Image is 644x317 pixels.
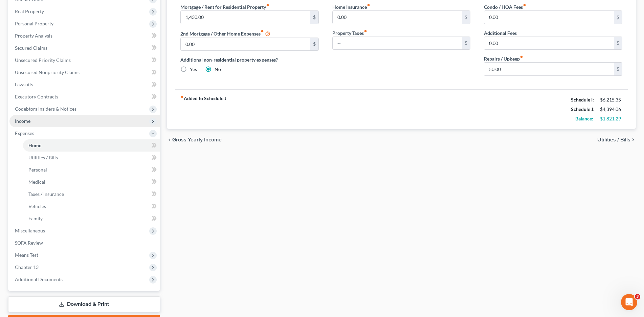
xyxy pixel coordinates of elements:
a: Executory Contracts [9,91,160,103]
span: Unsecured Nonpriority Claims [15,69,80,75]
input: -- [181,11,310,24]
div: $ [310,38,318,51]
a: Personal [23,164,160,176]
strong: Added to Schedule J [180,95,226,123]
div: $ [614,63,622,75]
span: Secured Claims [15,45,47,51]
iframe: Intercom live chat [621,294,637,310]
input: -- [484,63,614,75]
span: Vehicles [28,203,46,209]
a: Download & Print [8,296,160,312]
span: Expenses [15,130,34,136]
label: No [215,66,221,73]
span: Means Test [15,252,38,258]
span: Taxes / Insurance [28,191,64,197]
i: chevron_left [167,137,172,142]
input: -- [333,37,462,50]
input: -- [333,11,462,24]
span: Real Property [15,8,44,14]
div: $1,821.29 [600,115,622,122]
label: 2nd Mortgage / Other Home Expenses [180,29,270,38]
a: Lawsuits [9,78,160,91]
div: $ [614,37,622,50]
span: Utilities / Bills [28,155,58,160]
i: fiber_manual_record [364,29,367,33]
span: Income [15,118,30,124]
span: Unsecured Priority Claims [15,57,71,63]
span: Personal [28,167,47,173]
label: Condo / HOA Fees [484,3,526,10]
i: chevron_right [630,137,636,142]
label: Yes [190,66,197,73]
span: Personal Property [15,21,53,26]
i: fiber_manual_record [180,95,184,98]
a: Secured Claims [9,42,160,54]
span: Family [28,216,43,221]
span: Executory Contracts [15,94,58,99]
span: 3 [635,294,640,299]
span: Miscellaneous [15,228,45,233]
i: fiber_manual_record [520,55,523,59]
i: fiber_manual_record [266,3,269,7]
input: -- [484,37,614,50]
span: Utilities / Bills [597,137,630,142]
a: Vehicles [23,200,160,212]
div: $ [462,37,470,50]
a: Medical [23,176,160,188]
label: Property Taxes [332,29,367,37]
span: Chapter 13 [15,264,39,270]
span: Medical [28,179,45,185]
label: Mortgage / Rent for Residential Property [180,3,269,10]
span: Additional Documents [15,276,63,282]
a: Family [23,212,160,225]
a: Home [23,139,160,152]
a: Unsecured Nonpriority Claims [9,66,160,78]
a: Taxes / Insurance [23,188,160,200]
input: -- [181,38,310,51]
button: Utilities / Bills chevron_right [597,137,636,142]
span: Gross Yearly Income [172,137,222,142]
a: Property Analysis [9,30,160,42]
strong: Balance: [575,116,593,121]
span: SOFA Review [15,240,43,246]
div: $6,215.35 [600,96,622,103]
i: fiber_manual_record [367,3,370,7]
i: fiber_manual_record [523,3,526,7]
strong: Schedule I: [571,97,594,103]
button: chevron_left Gross Yearly Income [167,137,222,142]
div: $ [462,11,470,24]
span: Codebtors Insiders & Notices [15,106,76,112]
div: $4,394.06 [600,106,622,113]
a: Utilities / Bills [23,152,160,164]
div: $ [310,11,318,24]
input: -- [484,11,614,24]
label: Additional non-residential property expenses? [180,56,319,63]
i: fiber_manual_record [261,29,264,33]
div: $ [614,11,622,24]
strong: Schedule J: [571,106,595,112]
label: Home Insurance [332,3,370,10]
label: Repairs / Upkeep [484,55,523,62]
span: Home [28,142,41,148]
a: Unsecured Priority Claims [9,54,160,66]
a: SOFA Review [9,237,160,249]
span: Lawsuits [15,82,33,87]
span: Property Analysis [15,33,52,39]
label: Additional Fees [484,29,517,37]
